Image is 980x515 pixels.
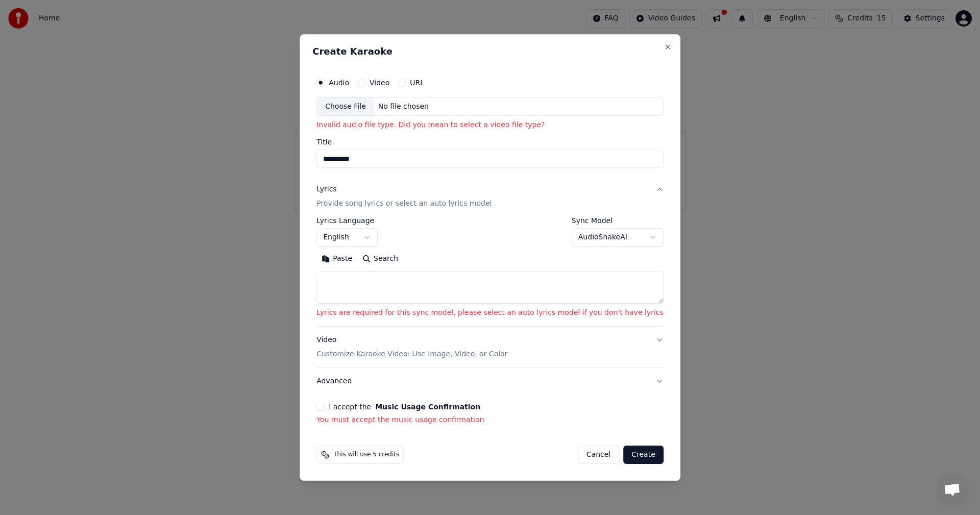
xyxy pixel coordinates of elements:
[317,97,374,116] div: Choose File
[316,217,664,327] div: LyricsProvide song lyrics or select an auto lyrics model
[410,79,424,86] label: URL
[316,177,664,217] button: LyricsProvide song lyrics or select an auto lyrics model
[316,335,507,359] div: Video
[375,403,480,410] button: I accept the
[578,446,619,464] button: Cancel
[370,79,389,86] label: Video
[316,139,664,146] label: Title
[329,403,480,410] label: I accept the
[316,120,664,131] p: Invalid audio file type. Did you mean to select a video file type?
[333,451,399,459] span: This will use 5 credits
[316,308,664,318] p: Lyrics are required for this sync model, please select an auto lyrics model if you don't have lyrics
[316,217,378,225] label: Lyrics Language
[316,349,507,359] p: Customize Karaoke Video: Use Image, Video, or Color
[316,251,357,267] button: Paste
[316,199,492,209] p: Provide song lyrics or select an auto lyrics model
[316,327,664,367] button: VideoCustomize Karaoke Video: Use Image, Video, or Color
[623,446,664,464] button: Create
[357,251,403,267] button: Search
[374,102,433,112] div: No file chosen
[312,47,668,56] h2: Create Karaoke
[329,79,349,86] label: Audio
[572,217,664,225] label: Sync Model
[316,368,664,395] button: Advanced
[316,415,664,425] p: You must accept the music usage confirmation
[316,185,336,195] div: Lyrics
